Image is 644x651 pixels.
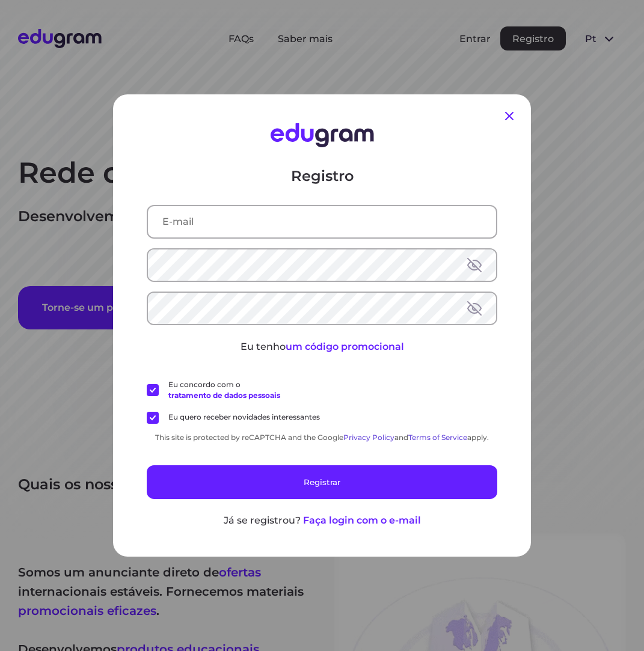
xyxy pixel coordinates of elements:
a: Terms of Service [408,433,467,442]
input: E-mail [148,206,496,237]
a: Privacy Policy [343,433,394,442]
button: Faça login com o e-mail [303,513,421,528]
span: um código promocional [286,341,404,352]
a: tratamento de dados pessoais [168,391,280,400]
button: Registrar [147,465,497,499]
p: Registro [147,167,497,186]
label: Eu quero receber novidades interessantes [147,412,320,424]
p: Já se registrou? [224,513,301,528]
img: Edugram Logo [271,123,374,147]
p: Eu tenho [147,340,497,354]
div: This site is protected by reCAPTCHA and the Google and apply. [147,433,497,442]
label: Eu concordo com o [147,379,280,401]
